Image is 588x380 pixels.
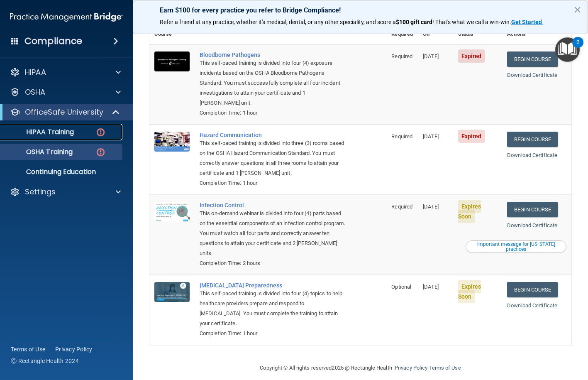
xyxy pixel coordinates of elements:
span: [DATE] [423,133,439,140]
a: Terms of Use [11,345,45,353]
span: Refer a friend at any practice, whether it's medical, dental, or any other speciality, and score a [160,19,396,25]
div: Completion Time: 1 hour [200,329,345,338]
a: Begin Course [507,282,558,297]
button: Open Resource Center, 2 new notifications [555,37,580,62]
a: OfficeSafe University [10,107,120,117]
a: Privacy Policy [55,345,93,353]
div: This self-paced training is divided into four (4) topics to help healthcare providers prepare and... [200,289,345,329]
a: Privacy Policy [395,365,427,371]
a: Download Certificate [507,302,557,309]
p: Settings [25,187,56,197]
p: Earn $100 for every practice you refer to Bridge Compliance! [160,6,561,14]
a: Terms of Use [429,365,461,371]
span: Ⓒ Rectangle Health 2024 [11,357,79,365]
a: OSHA [10,87,121,97]
a: Download Certificate [507,222,557,228]
p: OSHA [25,87,46,97]
div: Completion Time: 1 hour [200,108,345,118]
strong: $100 gift card [396,19,432,25]
img: danger-circle.6113f641.png [95,127,106,137]
a: Begin Course [507,132,558,147]
span: ! That's what we call a win-win. [432,19,511,25]
p: OSHA Training [5,148,73,156]
a: [MEDICAL_DATA] Preparedness [200,282,345,289]
div: This self-paced training is divided into four (4) exposure incidents based on the OSHA Bloodborne... [200,58,345,108]
img: PMB logo [10,9,123,25]
a: Bloodborne Pathogens [200,51,345,58]
div: This self-paced training is divided into three (3) rooms based on the OSHA Hazard Communication S... [200,138,345,178]
a: Begin Course [507,51,558,67]
span: Required [391,53,412,59]
a: Infection Control [200,202,345,208]
span: [DATE] [423,203,439,210]
div: This on-demand webinar is divided into four (4) parts based on the essential components of an inf... [200,208,345,258]
a: Begin Course [507,202,558,217]
span: Expires Soon [458,200,481,223]
iframe: Drift Widget Chat Controller [444,321,578,354]
span: [DATE] [423,284,439,290]
div: Important message for [US_STATE] practices [467,242,565,252]
strong: Get Started [511,19,542,25]
span: Expires Soon [458,280,481,303]
p: OfficeSafe University [25,107,103,117]
a: Download Certificate [507,72,557,78]
a: Download Certificate [507,152,557,158]
a: Get Started [511,19,543,25]
span: [DATE] [423,53,439,59]
span: Expired [458,130,485,143]
p: HIPAA [25,67,46,77]
span: Required [391,133,412,140]
div: 2 [576,42,579,53]
div: Completion Time: 2 hours [200,258,345,268]
button: Close [573,3,581,16]
button: Read this if you are a dental practitioner in the state of CA [466,240,566,253]
a: HIPAA [10,67,121,77]
h4: Compliance [24,35,82,47]
a: Hazard Communication [200,132,345,138]
span: Required [391,203,412,210]
span: Expired [458,49,485,63]
a: Settings [10,187,121,197]
div: Completion Time: 1 hour [200,178,345,188]
p: HIPAA Training [5,128,74,136]
span: Optional [391,284,411,290]
p: Continuing Education [5,168,119,176]
img: danger-circle.6113f641.png [95,147,106,157]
